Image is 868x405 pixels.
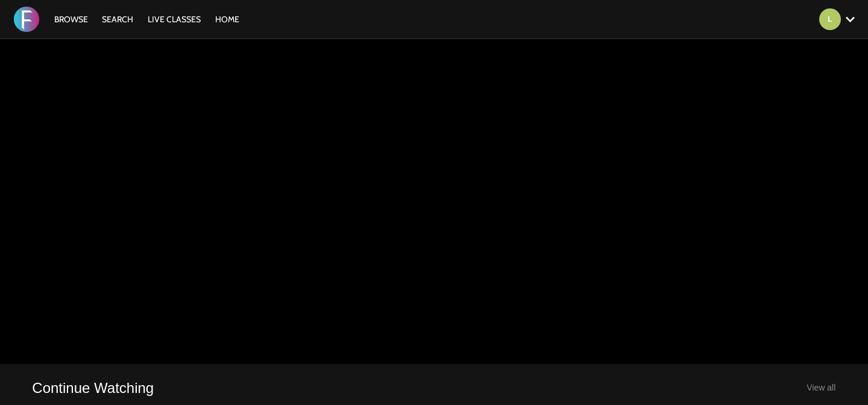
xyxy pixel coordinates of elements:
[32,379,154,397] a: Continue Watching
[807,383,835,392] a: View all
[14,7,39,32] img: FORMATION
[48,14,94,25] a: Browse
[142,14,207,25] a: LIVE CLASSES
[209,14,245,25] a: HOME
[96,14,139,25] a: Search
[48,13,246,25] nav: Primary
